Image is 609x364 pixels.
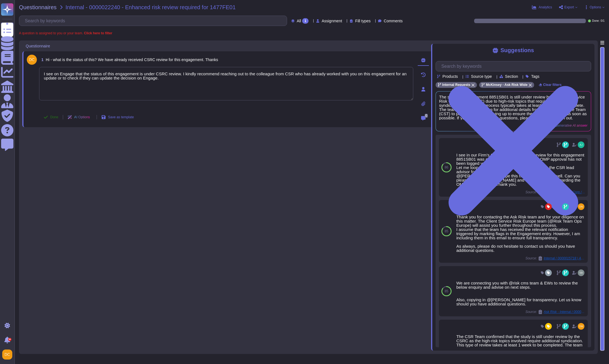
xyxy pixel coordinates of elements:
input: Search by keywords [439,61,591,71]
span: 1 [39,58,44,62]
span: Questionnaires [19,4,57,10]
span: A question is assigned to you or your team. [19,32,112,35]
span: Internal - 0000022240 - Enhanced risk review required for 1477FE01 [66,4,236,10]
span: Source: [526,310,586,314]
b: Click here to filter [83,31,112,35]
span: Analytics [539,6,552,9]
div: 9+ [8,338,11,341]
span: Assignment [322,19,342,23]
span: 86 [445,166,448,169]
button: user [1,348,16,361]
span: Comments [384,19,403,23]
div: We are connecting you with @risk cms team & EWs to review the below enquiry and advise on next st... [456,281,586,306]
button: Analytics [532,5,552,9]
img: user [2,349,12,360]
span: 0 / 1 [601,20,605,22]
span: Source: [526,256,586,261]
img: user [578,203,584,210]
span: Save as template [108,115,134,119]
span: Done [50,115,58,119]
textarea: I see on Engage that the status of this engagement is under CSRC review. I kindly recommend reach... [39,67,413,100]
span: Internal / 0000015718 | Approval for confidential study with Geopolitical angle [544,257,586,260]
span: Export [564,6,574,9]
span: 0 [425,114,428,118]
span: Hi - what is the status of this? We have already received CSRC review for this engagement. Thanks [46,57,218,62]
span: All [297,19,301,23]
span: AI Options [74,115,90,119]
img: user [27,55,37,65]
button: Save as template [97,112,138,123]
span: Questionnaire [26,44,50,48]
img: user [578,141,584,148]
span: 85 [445,230,448,233]
button: Done [39,112,63,123]
img: user [578,269,584,276]
span: Fill types [355,19,371,23]
span: Options [590,6,601,9]
span: Ask Risk - Internal / 0000020928 - Re: Risk Assessment was updated for a medium-risk engagement (... [544,310,586,314]
span: 85 [445,290,448,293]
span: Done: [592,20,600,22]
div: 1 [302,18,309,24]
img: user [578,323,584,330]
input: Search by keywords [22,16,287,26]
